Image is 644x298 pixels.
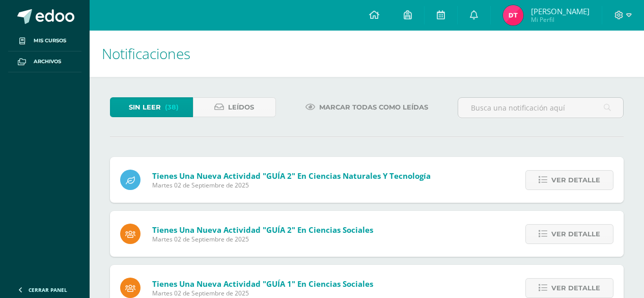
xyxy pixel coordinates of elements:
span: Marcar todas como leídas [319,98,428,117]
span: Tienes una nueva actividad "GUÍA 2" En Ciencias Naturales y Tecnología [152,171,431,181]
span: Leídos [228,98,254,117]
a: Sin leer(38) [110,97,193,117]
span: Cerrar panel [29,286,67,293]
span: Martes 02 de Septiembre de 2025 [152,289,373,297]
input: Busca una notificación aquí [458,98,623,118]
span: Ver detalle [551,171,600,189]
a: Mis cursos [8,31,81,51]
span: Martes 02 de Septiembre de 2025 [152,181,431,189]
span: Tienes una nueva actividad "GUÍA 2" En Ciencias Sociales [152,225,373,235]
span: Martes 02 de Septiembre de 2025 [152,235,373,243]
span: Mi Perfil [531,15,590,24]
a: Archivos [8,51,81,72]
span: Sin leer [129,98,161,117]
span: (38) [165,98,179,117]
span: Tienes una nueva actividad "GUÍA 1" En Ciencias Sociales [152,279,373,289]
span: Ver detalle [551,279,600,297]
a: Leídos [193,97,276,117]
span: Mis cursos [34,37,66,45]
span: Ver detalle [551,225,600,243]
a: Marcar todas como leídas [293,97,441,117]
span: [PERSON_NAME] [531,6,590,16]
span: Notificaciones [102,44,190,63]
span: Archivos [34,58,61,66]
img: 71abf2bd482ea5c0124037d671430b91.png [503,5,523,25]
